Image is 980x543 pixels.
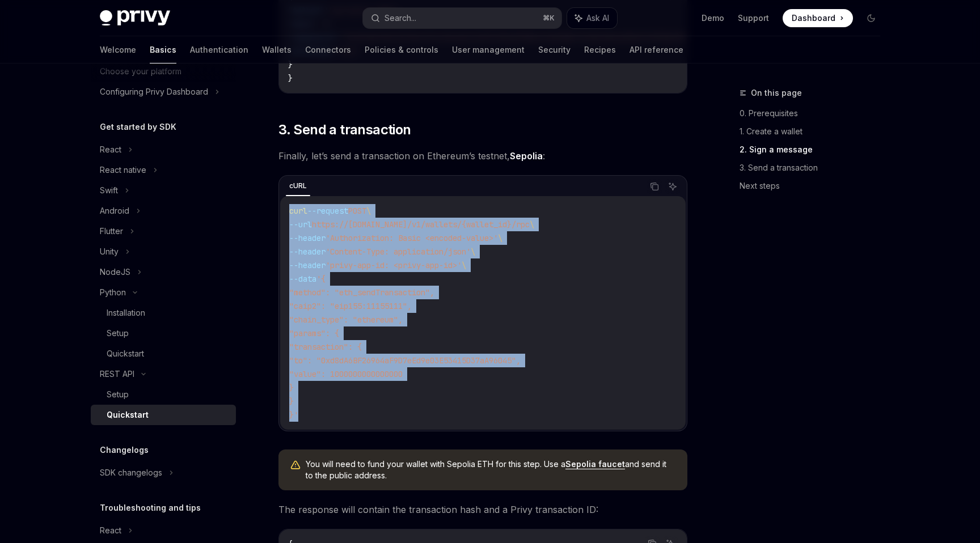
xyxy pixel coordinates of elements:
[286,179,310,193] div: cURL
[100,184,118,197] div: Swift
[288,60,293,70] span: }
[278,121,411,139] span: 3. Send a transaction
[289,369,403,379] span: "value": 1000000000000000
[630,36,683,63] a: API reference
[100,85,208,99] div: Configuring Privy Dashboard
[100,443,149,457] h5: Changelogs
[100,36,136,63] a: Welcome
[306,459,676,481] span: You will need to fund your wallet with Sepolia ETH for this step. Use a and send it to the public...
[289,315,403,325] span: "chain_type": "ethereum",
[316,274,326,284] span: '{
[740,177,889,195] a: Next steps
[100,163,146,177] div: React native
[751,86,802,100] span: On this page
[289,260,326,270] span: --header
[107,408,149,422] div: Quickstart
[543,14,555,23] span: ⌘ K
[326,260,462,270] span: 'privy-app-id: <privy-app-id>'
[740,141,889,159] a: 2. Sign a message
[738,12,769,24] a: Support
[567,8,617,28] button: Ask AI
[100,501,201,515] h5: Troubleshooting and tips
[289,247,326,257] span: --header
[312,219,530,230] span: https://[DOMAIN_NAME]/v1/wallets/{wallet_id}/rpc
[100,224,123,238] div: Flutter
[288,73,293,83] span: }
[100,204,129,218] div: Android
[100,466,162,480] div: SDK changelogs
[452,36,525,63] a: User management
[289,410,298,420] span: }'
[289,342,362,352] span: "transaction": {
[290,460,301,471] svg: Warning
[289,233,326,243] span: --header
[91,405,236,425] a: Quickstart
[278,502,687,517] span: The response will contain the transaction hash and a Privy transaction ID:
[862,9,880,27] button: Toggle dark mode
[100,245,119,258] div: Unity
[107,388,129,401] div: Setup
[783,9,853,27] a: Dashboard
[586,12,609,24] span: Ask AI
[100,120,176,134] h5: Get started by SDK
[150,36,176,63] a: Basics
[348,206,366,216] span: POST
[740,104,889,122] a: 0. Prerequisites
[792,12,835,24] span: Dashboard
[326,233,498,243] span: 'Authorization: Basic <encoded-value>'
[289,301,412,311] span: "caip2": "eip155:11155111",
[307,206,348,216] span: --request
[107,306,145,320] div: Installation
[100,143,121,156] div: React
[289,274,316,284] span: --data
[91,323,236,343] a: Setup
[100,10,170,26] img: dark logo
[385,11,416,25] div: Search...
[278,148,687,164] span: Finally, let’s send a transaction on Ethereum’s testnet, :
[289,396,294,406] span: }
[289,383,294,393] span: }
[190,36,248,63] a: Authentication
[262,36,292,63] a: Wallets
[289,219,312,230] span: --url
[498,233,502,243] span: \
[100,524,121,537] div: React
[100,265,130,279] div: NodeJS
[365,36,438,63] a: Policies & controls
[289,328,339,338] span: "params": {
[538,36,571,63] a: Security
[665,179,680,194] button: Ask AI
[363,8,561,28] button: Search...⌘K
[289,287,434,298] span: "method": "eth_sendTransaction",
[510,150,543,162] a: Sepolia
[702,12,724,24] a: Demo
[305,36,351,63] a: Connectors
[647,179,662,194] button: Copy the contents from the code block
[740,159,889,177] a: 3. Send a transaction
[740,122,889,141] a: 1. Create a wallet
[471,247,475,257] span: \
[366,206,371,216] span: \
[100,286,126,299] div: Python
[565,459,625,469] a: Sepolia faucet
[530,219,534,230] span: \
[91,384,236,405] a: Setup
[107,347,144,360] div: Quickstart
[107,326,129,340] div: Setup
[462,260,466,270] span: \
[100,367,134,381] div: REST API
[289,206,307,216] span: curl
[326,247,471,257] span: 'Content-Type: application/json'
[584,36,616,63] a: Recipes
[289,355,521,366] span: "to": "0xd8dA6BF26964aF9D7eEd9e03E53415D37aA96045",
[91,343,236,364] a: Quickstart
[91,303,236,323] a: Installation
